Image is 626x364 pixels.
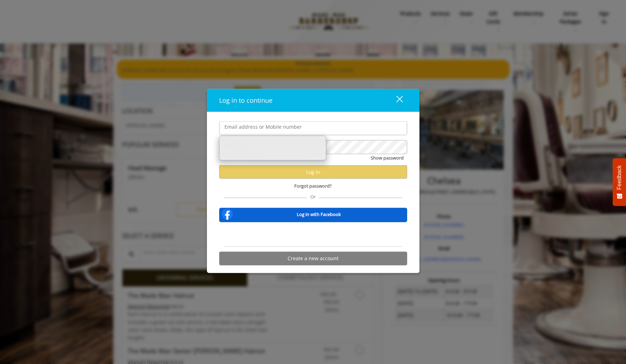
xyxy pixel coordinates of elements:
[294,182,332,190] span: Forgot password?
[616,165,622,190] span: Feedback
[219,165,407,179] button: Log in
[383,93,407,108] button: close dialog
[613,158,626,206] button: Feedback - Show survey
[307,193,319,200] span: Or
[277,227,349,242] iframe: Sign in with Google Button
[221,123,305,131] label: Email address or Mobile number
[220,207,234,221] img: facebook-logo
[371,154,404,162] button: Show password
[297,210,341,218] b: Log in with Facebook
[219,96,272,105] span: Log in to continue
[219,121,407,135] input: Email address or Mobile number
[388,95,402,106] div: close dialog
[219,251,407,265] button: Create a new account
